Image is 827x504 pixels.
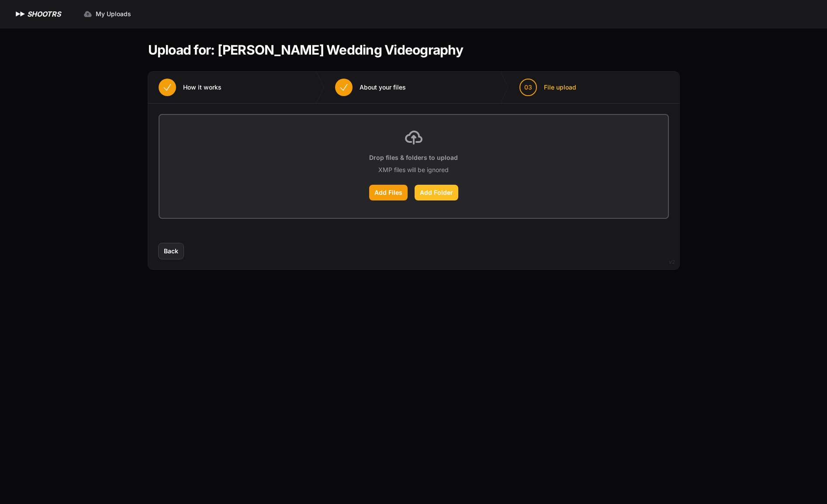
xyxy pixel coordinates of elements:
[148,42,463,58] h1: Upload for: [PERSON_NAME] Wedding Videography
[378,166,449,174] p: XMP files will be ignored
[183,83,221,92] span: How it works
[360,83,406,92] span: About your files
[14,9,27,19] img: SHOOTRS
[78,6,136,22] a: My Uploads
[164,247,178,255] span: Back
[159,243,183,259] button: Back
[544,83,576,92] span: File upload
[509,72,587,103] button: 03 File upload
[369,153,458,162] p: Drop files & folders to upload
[148,72,232,103] button: How it works
[369,185,408,200] label: Add Files
[14,9,61,19] a: SHOOTRS SHOOTRS
[27,9,61,19] h1: SHOOTRS
[669,257,675,267] div: v2
[325,72,416,103] button: About your files
[524,83,532,92] span: 03
[96,10,131,18] span: My Uploads
[415,185,458,200] label: Add Folder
